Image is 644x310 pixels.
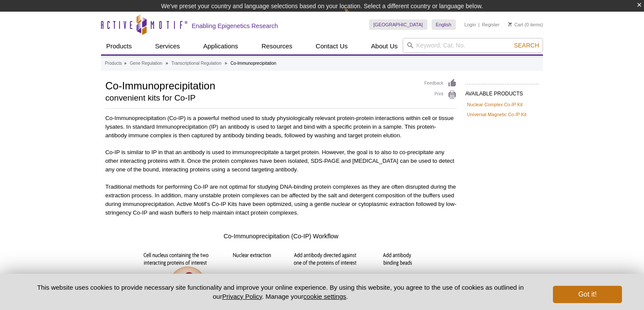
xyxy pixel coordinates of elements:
[482,22,499,28] a: Register
[198,38,243,54] a: Applications
[230,61,276,66] li: Co-Immunoprecipitation
[256,38,298,54] a: Resources
[514,42,539,49] span: Search
[432,19,456,30] a: English
[105,114,457,140] p: Co-Immunoprecipitation (Co-IP) is a powerful method used to study physiologically relevant protei...
[403,38,543,53] input: Keyword, Cat. No.
[105,183,457,217] p: Traditional methods for performing Co-IP are not optimal for studying DNA-binding protein complex...
[464,22,476,28] a: Login
[369,19,427,30] a: [GEOGRAPHIC_DATA]
[105,94,416,102] h2: convenient kits for Co-IP
[465,84,539,99] h2: AVAILABLE PRODUCTS
[166,61,168,66] li: »
[224,233,338,240] span: Co-Immunoprecipitation (Co-IP) Workflow
[171,60,221,67] a: Transcriptional Regulation
[467,111,527,118] a: Universal Magnetic Co-IP Kit
[508,22,523,28] a: Cart
[344,6,367,27] img: Change Here
[105,60,122,67] a: Products
[130,60,162,67] a: Gene Regulation
[22,283,539,301] p: This website uses cookies to provide necessary site functionality and improve your online experie...
[303,293,346,300] button: cookie settings
[105,79,416,92] h1: Co-Immunoprecipitation
[101,38,137,54] a: Products
[225,61,227,66] li: »
[222,293,262,300] a: Privacy Policy
[508,19,543,30] li: (0 items)
[310,38,353,54] a: Contact Us
[124,61,126,66] li: »
[553,286,622,303] button: Got it!
[508,22,512,26] img: Your Cart
[511,41,542,49] button: Search
[366,38,403,54] a: About Us
[478,19,480,30] li: |
[105,148,457,174] p: Co-IP is similar to IP in that an antibody is used to immunoprecipitate a target protein. However...
[424,90,457,100] a: Print
[192,22,278,30] h2: Enabling Epigenetics Research
[424,79,457,88] a: Feedback
[467,101,523,108] a: Nuclear Complex Co-IP Kit
[150,38,185,54] a: Services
